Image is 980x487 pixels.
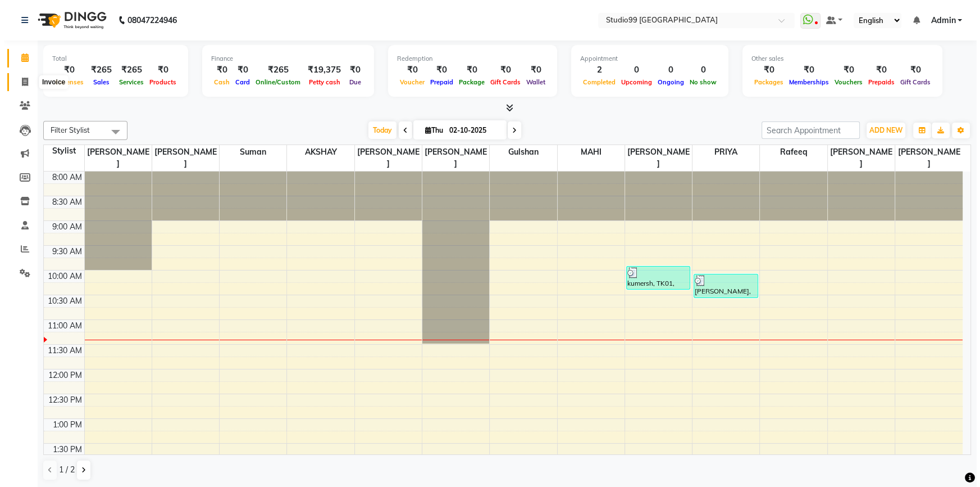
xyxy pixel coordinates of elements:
[519,78,544,86] span: Wallet
[554,145,621,159] span: MAHI
[418,126,442,134] span: Thu
[47,419,80,431] div: 1:00 PM
[782,78,828,86] span: Memberships
[283,145,350,159] span: AKSHAY
[46,221,80,233] div: 9:00 AM
[862,64,894,76] div: ₹0
[207,54,361,64] div: Finance
[689,145,755,159] span: PRIYA
[690,274,753,297] div: [PERSON_NAME], TK02, 10:05 AM-10:35 AM, EYE BROW THREADING,UPPER LIP THREADING
[393,54,544,64] div: Redemption
[143,78,175,86] span: Products
[42,345,80,357] div: 11:30 AM
[576,54,715,64] div: Appointment
[651,64,683,76] div: 0
[623,267,686,289] div: kumersh, TK01, 09:55 AM-10:25 AM, SHAVE OR [PERSON_NAME] TRIM
[216,145,282,159] span: Suman
[423,64,452,76] div: ₹0
[42,270,80,282] div: 10:00 AM
[40,145,80,157] div: Stylist
[46,196,80,208] div: 8:30 AM
[927,15,951,26] span: Admin
[83,64,112,76] div: ₹265
[35,75,64,89] div: Invoice
[486,145,553,159] span: Gulshan
[47,125,86,134] span: Filter Stylist
[828,78,862,86] span: Vouchers
[341,64,361,76] div: ₹0
[894,64,929,76] div: ₹0
[112,78,143,86] span: Services
[862,78,894,86] span: Prepaids
[576,64,614,76] div: 2
[683,78,715,86] span: No show
[207,64,229,76] div: ₹0
[86,78,108,86] span: Sales
[452,78,484,86] span: Package
[747,78,782,86] span: Packages
[124,4,173,36] b: 08047224946
[302,78,339,86] span: Petty cash
[519,64,544,76] div: ₹0
[747,54,929,64] div: Other sales
[81,145,148,171] span: [PERSON_NAME]
[576,78,614,86] span: Completed
[393,64,423,76] div: ₹0
[865,126,899,134] span: ADD NEW
[249,64,299,76] div: ₹265
[29,4,106,36] img: logo
[683,64,715,76] div: 0
[299,64,341,76] div: ₹19,375
[343,78,360,86] span: Due
[229,64,249,76] div: ₹0
[42,394,80,406] div: 12:30 PM
[46,172,80,183] div: 8:00 AM
[418,145,485,171] span: [PERSON_NAME]
[452,64,484,76] div: ₹0
[42,295,80,307] div: 10:30 AM
[894,78,929,86] span: Gift Cards
[824,145,891,171] span: [PERSON_NAME]
[229,78,249,86] span: Card
[484,64,519,76] div: ₹0
[484,78,519,86] span: Gift Cards
[756,145,823,159] span: Rafeeq
[207,78,229,86] span: Cash
[782,64,828,76] div: ₹0
[48,64,83,76] div: ₹0
[47,444,80,456] div: 1:30 PM
[351,145,418,171] span: [PERSON_NAME]
[42,320,80,332] div: 11:00 AM
[55,464,71,476] span: 1 / 2
[828,64,862,76] div: ₹0
[364,121,393,139] span: Today
[42,369,80,381] div: 12:00 PM
[249,78,299,86] span: Online/Custom
[423,78,452,86] span: Prepaid
[614,78,651,86] span: Upcoming
[747,64,782,76] div: ₹0
[48,54,175,64] div: Total
[148,145,215,171] span: [PERSON_NAME]
[393,78,423,86] span: Voucher
[758,121,856,139] input: Search Appointment
[442,122,498,139] input: 2025-10-02
[143,64,175,76] div: ₹0
[891,145,959,171] span: [PERSON_NAME]
[614,64,651,76] div: 0
[112,64,143,76] div: ₹265
[621,145,688,171] span: [PERSON_NAME]
[651,78,683,86] span: Ongoing
[46,246,80,258] div: 9:30 AM
[863,123,901,138] button: ADD NEW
